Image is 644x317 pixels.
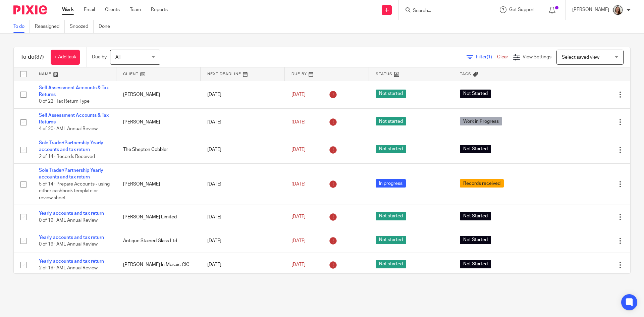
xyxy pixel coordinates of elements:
span: Not started [376,117,406,125]
span: View Settings [523,55,551,59]
a: Sole Trader/Partnership Yearly accounts and tax return [39,168,103,179]
td: [DATE] [201,229,285,253]
span: 2 of 14 · Records Received [39,154,95,159]
a: Done [99,20,115,33]
p: Due by [92,54,107,60]
a: Reassigned [35,20,65,33]
a: Snoozed [70,20,94,33]
span: 0 of 19 · AML Annual Review [39,242,98,247]
span: (1) [487,55,492,59]
span: Not Started [460,260,491,268]
a: To do [13,20,30,33]
td: [DATE] [201,108,285,136]
input: Search [412,8,473,14]
a: Work [62,6,74,13]
a: Reports [151,6,168,13]
span: Select saved view [562,55,599,60]
p: [PERSON_NAME] [572,6,609,13]
a: Sole Trader/Partnership Yearly accounts and tax return [39,141,103,152]
a: Yearly accounts and tax return [39,259,104,264]
a: Email [84,6,95,13]
span: Not Started [460,212,491,220]
span: (37) [35,54,44,60]
span: Not started [376,236,406,244]
span: Records received [460,179,504,188]
span: 0 of 19 · AML Annual Review [39,218,98,223]
td: The Shepton Cobbler [116,136,201,163]
span: Filter [476,55,497,59]
td: [PERSON_NAME] [116,81,201,108]
span: [DATE] [291,147,306,152]
span: All [115,55,120,60]
h1: To do [20,54,44,61]
a: Self Assessment Accounts & Tax Returns [39,113,109,124]
td: [PERSON_NAME] [116,108,201,136]
span: Work in Progress [460,117,502,125]
span: 4 of 20 · AML Annual Review [39,127,98,131]
img: Pixie [13,5,47,14]
span: Not Started [460,145,491,153]
span: Not started [376,145,406,153]
td: [PERSON_NAME] In Mosaic CIC [116,253,201,277]
td: [PERSON_NAME] Limited [116,205,201,229]
span: 0 of 22 · Tax Return Type [39,99,90,104]
span: 2 of 19 · AML Annual Review [39,266,98,271]
span: [DATE] [291,92,306,97]
td: Antique Stained Glass Ltd [116,229,201,253]
span: [DATE] [291,120,306,124]
td: [DATE] [201,205,285,229]
span: 5 of 14 · Prepare Accounts - using either cashbook template or review sheet [39,182,110,200]
span: [DATE] [291,239,306,243]
span: Tags [460,72,471,76]
td: [DATE] [201,136,285,163]
span: Get Support [509,7,535,12]
a: Yearly accounts and tax return [39,235,104,240]
a: Team [130,6,141,13]
td: [DATE] [201,164,285,205]
span: Not started [376,260,406,268]
span: Not Started [460,236,491,244]
img: Profile.png [612,5,623,15]
span: In progress [376,179,406,188]
td: [DATE] [201,81,285,108]
a: Clear [497,55,508,59]
span: Not started [376,90,406,98]
td: [DATE] [201,253,285,277]
a: Clients [105,6,120,13]
span: [DATE] [291,214,306,219]
span: Not Started [460,90,491,98]
td: [PERSON_NAME] [116,164,201,205]
a: Self Assessment Accounts & Tax Returns [39,86,109,97]
a: + Add task [51,50,80,65]
a: Yearly accounts and tax return [39,211,104,216]
span: Not started [376,212,406,220]
span: [DATE] [291,262,306,267]
span: [DATE] [291,182,306,187]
